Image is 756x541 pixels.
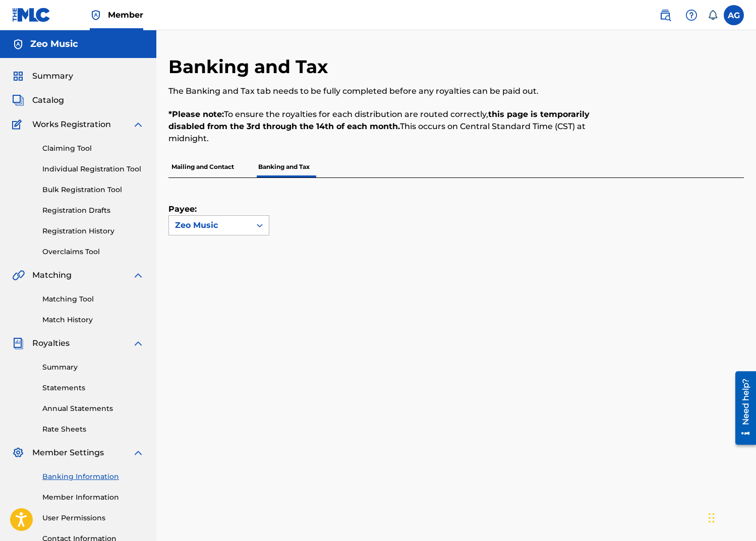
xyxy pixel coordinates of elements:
[30,38,78,50] h5: Zeo Music
[42,143,144,154] a: Claiming Tool
[175,219,245,231] div: Zeo Music
[659,9,671,21] img: search
[132,118,144,131] img: expand
[168,109,224,119] strong: *Please note:
[42,383,144,393] a: Statements
[42,247,144,257] a: Overclaims Tool
[32,269,72,281] span: Matching
[42,164,144,174] a: Individual Registration Tool
[685,9,697,21] img: help
[168,108,612,145] p: To ensure the royalties for each distribution are routed correctly, This occurs on Central Standa...
[42,492,144,503] a: Member Information
[12,94,24,106] img: Catalog
[724,5,744,25] div: User Menu
[655,5,675,25] a: Public Search
[32,70,73,82] span: Summary
[168,203,219,215] label: Payee:
[168,55,333,78] h2: Banking and Tax
[42,424,144,435] a: Rate Sheets
[12,447,24,459] img: Member Settings
[709,503,715,533] div: Drag
[728,368,756,449] iframe: Resource Center
[12,70,73,82] a: SummarySummary
[706,493,756,541] iframe: Chat Widget
[42,185,144,195] a: Bulk Registration Tool
[132,447,144,459] img: expand
[168,156,237,177] p: Mailing and Contact
[90,9,102,21] img: Top Rightsholder
[132,269,144,281] img: expand
[42,513,144,523] a: User Permissions
[32,337,70,349] span: Royalties
[42,471,144,482] a: Banking Information
[42,294,144,305] a: Matching Tool
[42,226,144,236] a: Registration History
[42,362,144,373] a: Summary
[12,269,25,281] img: Matching
[32,94,64,106] span: Catalog
[12,70,24,82] img: Summary
[12,94,64,106] a: CatalogCatalog
[12,118,25,131] img: Works Registration
[42,205,144,216] a: Registration Drafts
[168,85,612,97] p: The Banking and Tax tab needs to be fully completed before any royalties can be paid out.
[708,10,718,20] div: Notifications
[132,337,144,349] img: expand
[42,403,144,414] a: Annual Statements
[12,8,51,22] img: MLC Logo
[681,5,702,25] div: Help
[12,337,24,349] img: Royalties
[42,315,144,325] a: Match History
[32,118,111,131] span: Works Registration
[108,9,143,21] span: Member
[255,156,313,177] p: Banking and Tax
[12,38,24,50] img: Accounts
[32,447,104,459] span: Member Settings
